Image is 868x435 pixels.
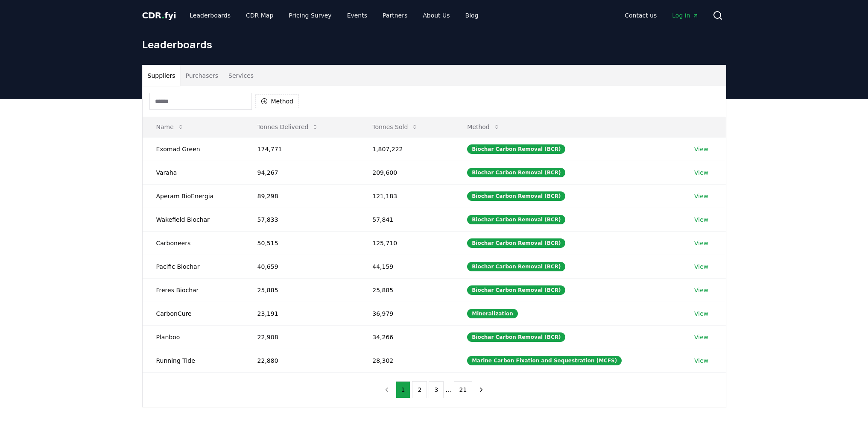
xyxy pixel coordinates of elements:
[618,8,663,23] a: Contact us
[244,161,359,184] td: 94,267
[396,381,411,398] button: 1
[467,191,565,201] div: Biochar Carbon Removal (BCR)
[376,8,414,23] a: Partners
[694,239,708,247] a: View
[223,65,259,86] button: Services
[672,11,698,20] span: Log in
[359,278,453,302] td: 25,885
[359,231,453,255] td: 125,710
[244,231,359,255] td: 50,515
[251,118,326,135] button: Tonnes Delivered
[694,309,708,318] a: View
[244,349,359,372] td: 22,880
[459,8,485,23] a: Blog
[694,215,708,224] a: View
[618,8,705,23] nav: Main
[445,385,452,395] li: ...
[244,255,359,278] td: 40,659
[467,285,565,295] div: Biochar Carbon Removal (BCR)
[460,118,507,135] button: Method
[694,356,708,365] a: View
[143,65,181,86] button: Suppliers
[359,255,453,278] td: 44,159
[282,8,338,23] a: Pricing Survey
[694,262,708,271] a: View
[467,144,565,154] div: Biochar Carbon Removal (BCR)
[255,94,299,108] button: Method
[694,192,708,200] a: View
[694,333,708,341] a: View
[359,161,453,184] td: 209,600
[244,325,359,349] td: 22,908
[474,381,488,398] button: next page
[429,381,444,398] button: 3
[467,262,565,271] div: Biochar Carbon Removal (BCR)
[412,381,427,398] button: 2
[244,302,359,325] td: 23,191
[694,168,708,177] a: View
[161,10,164,21] span: .
[143,208,244,231] td: Wakefield Biochar
[143,325,244,349] td: Planboo
[359,137,453,161] td: 1,807,222
[142,10,176,21] span: CDR fyi
[180,65,223,86] button: Purchasers
[143,184,244,208] td: Aperam BioEnergia
[467,309,518,318] div: Mineralization
[244,184,359,208] td: 89,298
[142,38,726,51] h1: Leaderboards
[143,161,244,184] td: Varaha
[142,9,176,21] a: CDR.fyi
[694,145,708,153] a: View
[365,118,425,135] button: Tonnes Sold
[467,332,565,342] div: Biochar Carbon Removal (BCR)
[149,118,191,135] button: Name
[143,278,244,302] td: Freres Biochar
[143,231,244,255] td: Carboneers
[359,184,453,208] td: 121,183
[143,255,244,278] td: Pacific Biochar
[454,381,473,398] button: 21
[143,349,244,372] td: Running Tide
[183,8,485,23] nav: Main
[239,8,280,23] a: CDR Map
[416,8,456,23] a: About Us
[665,8,705,23] a: Log in
[244,208,359,231] td: 57,833
[694,286,708,294] a: View
[244,278,359,302] td: 25,885
[359,325,453,349] td: 34,266
[467,215,565,224] div: Biochar Carbon Removal (BCR)
[183,8,237,23] a: Leaderboards
[143,302,244,325] td: CarbonCure
[359,302,453,325] td: 36,979
[359,349,453,372] td: 28,302
[359,208,453,231] td: 57,841
[244,137,359,161] td: 174,771
[340,8,374,23] a: Events
[467,356,622,365] div: Marine Carbon Fixation and Sequestration (MCFS)
[143,137,244,161] td: Exomad Green
[467,168,565,177] div: Biochar Carbon Removal (BCR)
[467,238,565,248] div: Biochar Carbon Removal (BCR)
